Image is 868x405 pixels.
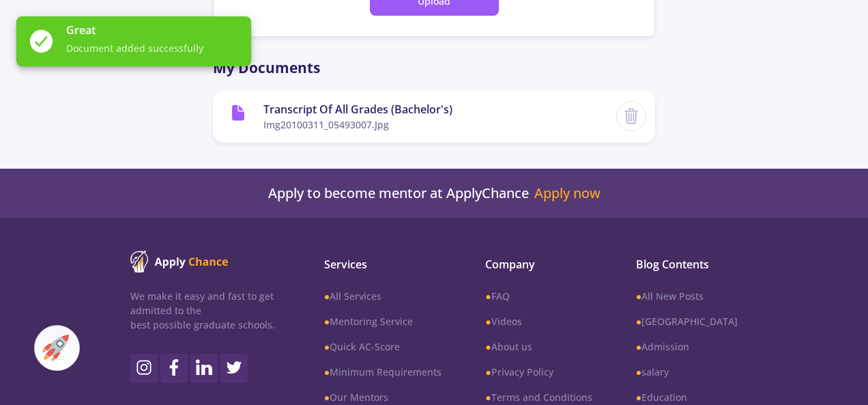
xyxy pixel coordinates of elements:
img: ApplyChance logo [130,251,229,273]
b: ● [636,365,641,378]
b: ● [324,391,330,404]
span: Document added successfully [66,41,240,55]
b: ● [636,290,641,303]
span: Company [485,256,592,273]
a: ●All New Posts [636,289,738,303]
a: ●[GEOGRAPHIC_DATA] [636,314,738,329]
b: ● [636,315,641,328]
a: ●Videos [485,314,592,329]
a: ●Education [636,390,738,404]
b: ● [636,391,641,404]
b: ● [636,340,641,353]
a: Apply now [534,185,601,201]
b: ● [324,340,330,353]
span: Great [66,22,240,38]
a: ●All Services [324,289,442,303]
a: ●salary [636,365,738,379]
span: img20100311_05493007.jpg [263,117,605,132]
a: ●Quick AC-Score [324,339,442,354]
p: My Documents [213,57,655,79]
a: ●About us [485,339,592,354]
a: ●Terms and Conditions [485,390,592,404]
img: ac-market [42,335,69,361]
span: Transcript of All Grades (Bachelor's) [263,101,605,117]
b: ● [485,391,491,404]
a: ●Minimum Requirements [324,365,442,379]
span: Blog Contents [636,256,738,273]
a: ●Mentoring Service [324,314,442,329]
a: ●Privacy Policy [485,365,592,379]
span: Services [324,256,442,273]
b: ● [324,315,330,328]
a: ●Admission [636,339,738,354]
a: ●Our Mentors [324,390,442,404]
p: We make it easy and fast to get admitted to the best possible graduate schools. [130,289,286,332]
b: ● [324,365,330,378]
b: ● [485,315,491,328]
b: ● [485,365,491,378]
b: ● [324,290,330,303]
b: ● [485,290,491,303]
b: ● [485,340,491,353]
a: ●FAQ [485,289,592,303]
